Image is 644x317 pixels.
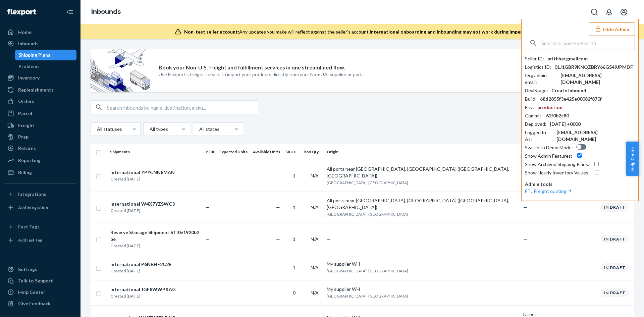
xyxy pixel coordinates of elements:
div: Build : [525,96,537,102]
div: [DATE] +0000 [550,121,581,127]
span: [GEOGRAPHIC_DATA], [GEOGRAPHIC_DATA] [327,180,408,185]
span: — [523,236,527,242]
div: Settings [18,266,37,273]
span: [GEOGRAPHIC_DATA], [GEOGRAPHIC_DATA] [327,212,408,217]
th: SKUs [283,144,301,160]
div: International P6NBHF2C2E [110,261,171,268]
th: Destination [521,144,598,160]
span: — [276,290,280,296]
p: Use Flexport’s freight service to import your products directly from your Non-U.S. supplier or port. [159,71,363,78]
span: — [206,265,210,270]
div: My supplier WH [327,261,518,267]
img: Flexport logo [7,9,36,15]
div: International YPYCNN8MAN [110,169,175,176]
div: Orders [18,98,34,105]
span: 1 [293,173,296,178]
span: — [327,236,331,242]
div: Org admin email : [525,72,557,86]
input: All states [199,126,199,133]
span: — [206,236,210,242]
th: PO# [203,144,217,160]
span: N/A [311,236,319,242]
div: Help Center [18,289,45,296]
a: Inbounds [91,8,121,15]
div: Created [DATE] [110,293,176,300]
button: Open account menu [617,5,631,19]
input: Search inbounds by name, destination, msku... [107,101,258,114]
div: Show Admin Features : [525,153,572,159]
div: Talk to Support [18,277,53,284]
div: Logged In As : [525,129,553,143]
a: Inventory [4,72,76,83]
span: — [523,204,527,210]
span: — [206,173,210,178]
span: [GEOGRAPHIC_DATA], [GEOGRAPHIC_DATA] [327,268,408,273]
div: Deployed : [525,121,546,127]
div: Prep [18,134,29,140]
a: Orders [4,96,76,107]
a: Parcel [4,108,76,119]
th: Available Units [250,144,283,160]
input: All statuses [96,126,97,133]
div: [EMAIL_ADDRESS][DOMAIN_NAME] [556,129,635,143]
span: N/A [311,204,319,210]
a: Prep [4,131,76,142]
div: Returns [18,145,36,152]
div: Env : [525,104,534,111]
span: 1 [293,236,296,242]
div: Give Feedback [18,300,51,307]
div: Inventory [18,74,40,81]
div: All ports near [GEOGRAPHIC_DATA], [GEOGRAPHIC_DATA] ([GEOGRAPHIC_DATA], [GEOGRAPHIC_DATA]) [327,197,518,211]
div: In draft [601,203,629,211]
span: — [276,204,280,210]
div: Create Inbound [551,87,586,94]
div: International W4X7YZSWC3 [110,201,175,207]
div: In draft [601,263,629,272]
div: [EMAIL_ADDRESS][DOMAIN_NAME] [560,72,635,86]
span: Non-test seller account: [184,29,239,35]
div: DealStage : [525,87,548,94]
div: All ports near [GEOGRAPHIC_DATA], [GEOGRAPHIC_DATA] ([GEOGRAPHIC_DATA], [GEOGRAPHIC_DATA]) [327,166,518,179]
button: Close Navigation [63,5,76,19]
a: Returns [4,143,76,154]
div: Parcel [18,110,32,117]
div: Created [DATE] [110,243,200,249]
div: Integrations [18,191,46,198]
div: Shipping Plans [18,52,50,58]
span: International onboarding and inbounding may not work during impersonation. [370,29,543,35]
button: Hide Admin [589,22,635,36]
p: Book your Non-U.S. freight and fulfillment services in one streamlined flow. [159,64,345,71]
input: Search or paste seller ID [541,36,635,50]
a: Problems [15,61,77,72]
button: Give Feedback [4,298,76,309]
div: Freight [18,122,35,129]
a: Replenishments [4,85,76,95]
th: Box Qty [301,144,324,160]
span: 1 [293,265,296,270]
span: [GEOGRAPHIC_DATA], [GEOGRAPHIC_DATA] [327,294,408,299]
div: 62f0b2c80 [546,112,569,119]
div: Billing [18,169,32,176]
button: Open Search Box [588,5,601,19]
div: Seller ID : [525,55,544,62]
div: Switch to Demo Mode : [525,144,573,151]
div: Show Hourly Inventory Values : [525,169,590,176]
div: Home [18,29,32,36]
div: Created [DATE] [110,268,171,274]
div: Reporting [18,157,41,164]
a: Add Fast Tag [4,235,76,246]
a: Billing [4,167,76,178]
a: Reporting [4,155,76,166]
button: Help Center [626,142,639,176]
a: Talk to Support [4,275,76,286]
div: Inbounds [18,40,39,47]
span: — [523,290,527,296]
div: pritbhatgmailcom [547,55,588,62]
div: production [537,104,562,111]
button: Integrations [4,189,76,200]
a: Home [4,27,76,38]
span: N/A [311,173,319,178]
span: — [276,173,280,178]
button: Fast Tags [4,221,76,232]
